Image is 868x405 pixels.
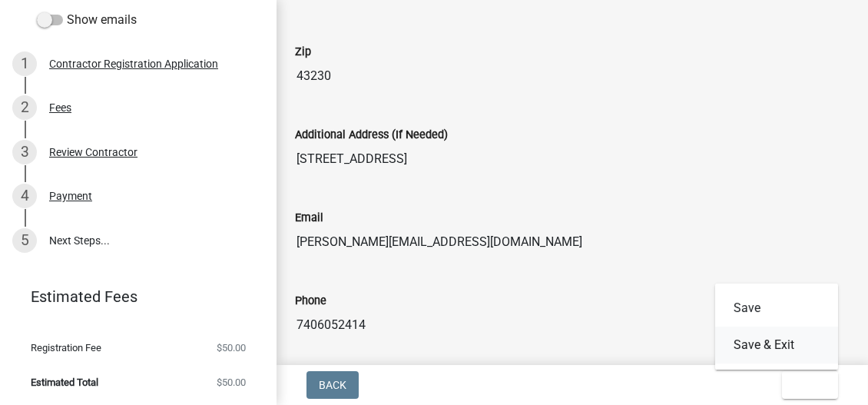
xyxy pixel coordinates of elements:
label: Show emails [37,11,137,29]
label: Additional Address (If Needed) [295,130,448,141]
div: Review Contractor [49,147,137,158]
a: Estimated Fees [12,281,252,312]
div: Fees [49,102,71,113]
span: Exit [794,379,817,391]
div: 2 [12,95,37,120]
div: 3 [12,140,37,164]
div: Exit [715,284,838,370]
div: Contractor Registration Application [49,58,218,69]
div: 5 [12,228,37,253]
span: $50.00 [217,343,246,353]
span: Registration Fee [31,343,101,353]
label: Email [295,213,323,224]
button: Exit [782,371,838,399]
span: Estimated Total [31,377,98,387]
div: Payment [49,191,92,201]
button: Save & Exit [715,327,838,364]
div: 4 [12,184,37,208]
label: Phone [295,296,326,307]
button: Save [715,290,838,327]
label: Zip [295,47,311,58]
span: Back [319,379,346,391]
div: 1 [12,51,37,76]
button: Back [306,371,359,399]
span: $50.00 [217,377,246,387]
